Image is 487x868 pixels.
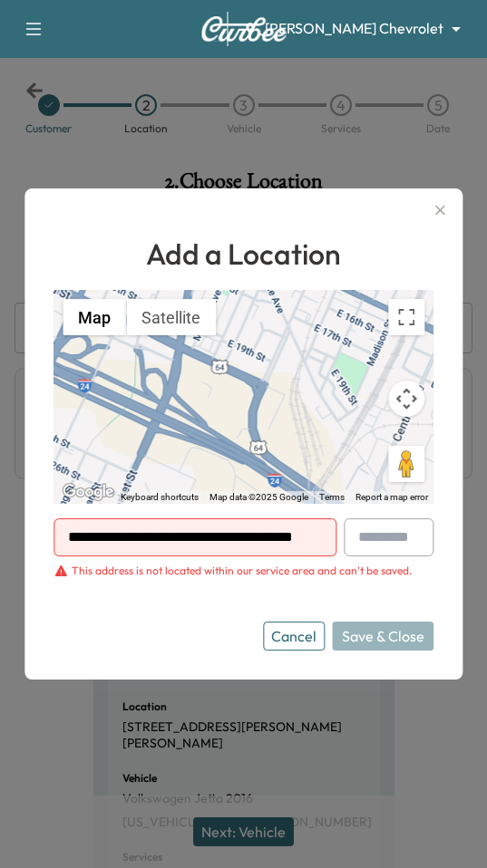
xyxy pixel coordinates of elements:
[126,299,216,335] button: Show satellite imagery
[58,480,118,504] img: Google
[388,299,424,335] button: Toggle fullscreen view
[209,492,308,502] span: Map data ©2025 Google
[200,16,287,42] img: Curbee Logo
[388,381,424,417] button: Map camera controls
[263,622,325,651] button: Cancel
[265,18,443,39] span: [PERSON_NAME] Chevrolet
[63,299,126,335] button: Show street map
[121,491,199,504] button: Keyboard shortcuts
[356,492,428,502] a: Report a map error
[388,446,424,482] button: Drag Pegman onto the map to open Street View
[58,480,118,504] a: Open this area in Google Maps (opens a new window)
[319,492,345,502] a: Terms (opens in new tab)
[54,232,433,275] h1: Add a Location
[72,564,412,578] div: This address is not located within our service area and can't be saved.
